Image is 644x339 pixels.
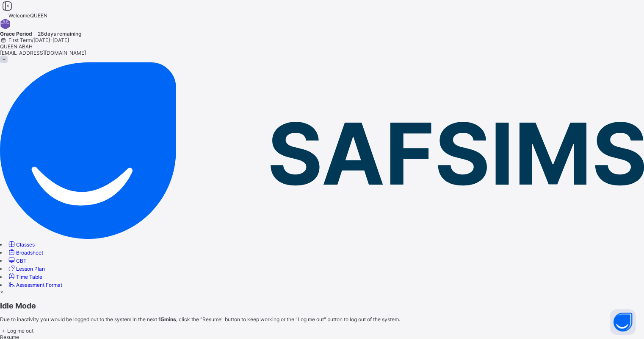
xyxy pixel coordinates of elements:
a: Classes [7,241,35,248]
button: Open asap [610,309,636,335]
span: CBT [16,258,27,264]
strong: 15mins [158,316,176,322]
a: Assessment Format [7,282,62,288]
a: Broadsheet [7,249,43,256]
span: Time Table [16,274,42,280]
span: Lesson Plan [16,266,45,272]
span: 28 days remaining [38,31,81,37]
a: Time Table [7,274,42,280]
span: Log me out [7,328,33,334]
span: Welcome QUEEN [8,12,47,19]
a: Lesson Plan [7,266,45,272]
span: Assessment Format [16,282,62,288]
a: CBT [7,258,27,264]
span: Classes [16,241,35,248]
span: Broadsheet [16,249,43,256]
